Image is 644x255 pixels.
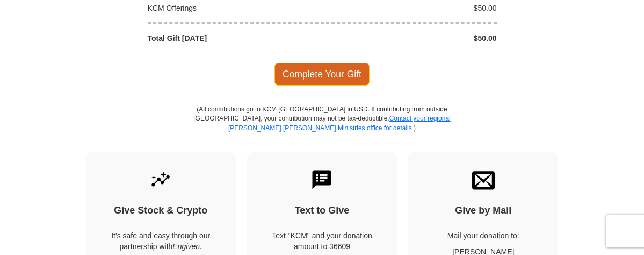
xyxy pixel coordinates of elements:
[266,205,378,217] h4: Text to Give
[427,205,539,217] h4: Give by Mail
[149,168,172,191] img: give-by-stock.svg
[427,230,539,241] p: Mail your donation to:
[228,115,451,131] a: Contact your regional [PERSON_NAME] [PERSON_NAME] Ministries office for details.
[193,105,451,152] p: (All contributions go to KCM [GEOGRAPHIC_DATA] in USD. If contributing from outside [GEOGRAPHIC_D...
[266,230,378,252] div: Text "KCM" and your donation amount to 36609
[105,205,217,217] h4: Give Stock & Crypto
[472,168,495,191] img: envelope.svg
[105,230,217,252] p: It's safe and easy through our partnership with
[310,168,333,191] img: text-to-give.svg
[142,3,322,13] div: KCM Offerings
[172,242,201,251] i: Engiven.
[142,33,322,44] div: Total Gift [DATE]
[322,3,503,13] div: $50.00
[274,63,370,86] span: Complete Your Gift
[322,33,503,44] div: $50.00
